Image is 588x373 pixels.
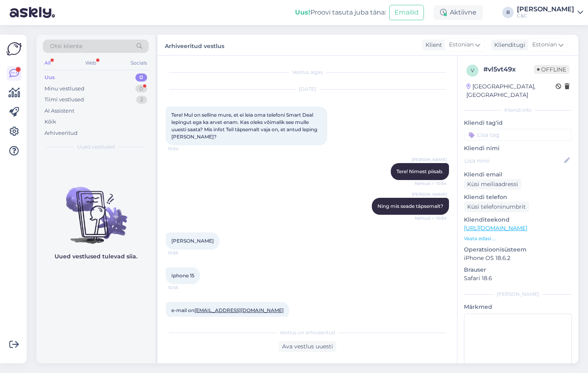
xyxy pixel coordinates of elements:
input: Lisa tag [464,129,572,141]
p: Uued vestlused tulevad siia. [55,252,137,261]
div: Socials [129,58,149,68]
a: [EMAIL_ADDRESS][DOMAIN_NAME] [194,307,284,313]
div: Minu vestlused [44,85,84,93]
span: Estonian [449,40,474,49]
span: Tere! Mul on selline mure, et ei leia oma telefoni Smart Deal lepingut ega ka arvet enam. Kas ole... [171,112,318,140]
div: Uus [44,73,55,82]
div: Kõik [44,118,56,126]
b: Uus! [295,8,310,16]
img: Askly Logo [6,41,22,57]
div: Klienditugi [491,41,525,49]
p: Kliendi tag'id [464,119,572,127]
div: Ava vestlus uuesti [279,341,336,352]
span: Ning mis seade täpsemalt? [377,203,443,209]
div: Arhiveeritud [44,129,78,137]
div: # vl5vt49x [483,65,534,74]
span: [PERSON_NAME] [171,238,214,244]
span: 10:55 [168,250,198,256]
p: Vaata edasi ... [464,235,572,242]
div: Web [84,58,98,68]
div: All [43,58,52,68]
button: Emailid [389,5,424,20]
div: 0 [135,85,147,93]
div: Tiimi vestlused [44,96,84,104]
div: 2 [136,96,147,104]
span: Iphone 15 [171,272,194,279]
p: Kliendi nimi [464,144,572,153]
span: [PERSON_NAME] [412,157,447,163]
span: Nähtud ✓ 10:54 [415,215,447,221]
div: C&C [517,13,574,19]
div: Klient [422,41,442,49]
div: Proovi tasuta juba täna: [295,8,386,17]
div: [DATE] [166,86,449,93]
p: iPhone OS 18.6.2 [464,254,572,262]
span: 10:54 [168,146,198,152]
input: Lisa nimi [464,156,563,165]
span: v [471,67,474,73]
p: Klienditeekond [464,216,572,224]
a: [URL][DOMAIN_NAME] [464,224,527,232]
div: [GEOGRAPHIC_DATA], [GEOGRAPHIC_DATA] [466,82,556,99]
div: Küsi meiliaadressi [464,179,521,190]
div: R [502,7,514,18]
span: Estonian [532,40,557,49]
p: Brauser [464,266,572,274]
span: e-mail on [171,307,284,313]
span: Uued vestlused [77,143,115,151]
span: Otsi kliente [50,42,82,50]
span: [PERSON_NAME] [412,191,447,197]
span: 10:55 [168,285,198,291]
p: Safari 18.6 [464,274,572,283]
a: [PERSON_NAME]C&C [517,6,583,19]
div: [PERSON_NAME] [464,291,572,298]
span: Tere! Nimest piisab. [396,168,443,174]
p: Operatsioonisüsteem [464,245,572,254]
div: 0 [135,73,147,82]
label: Arhiveeritud vestlus [165,40,224,50]
div: AI Assistent [44,107,74,115]
p: Kliendi email [464,170,572,179]
div: Vestlus algas [166,69,449,76]
div: [PERSON_NAME] [517,6,574,13]
span: Vestlus on arhiveeritud [280,329,335,336]
div: Küsi telefoninumbrit [464,201,529,212]
img: No chats [36,172,155,245]
p: Märkmed [464,303,572,311]
p: Kliendi telefon [464,193,572,201]
span: Nähtud ✓ 10:54 [415,180,447,186]
div: Aktiivne [434,5,483,20]
div: Kliendi info [464,107,572,114]
span: Offline [534,65,569,74]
